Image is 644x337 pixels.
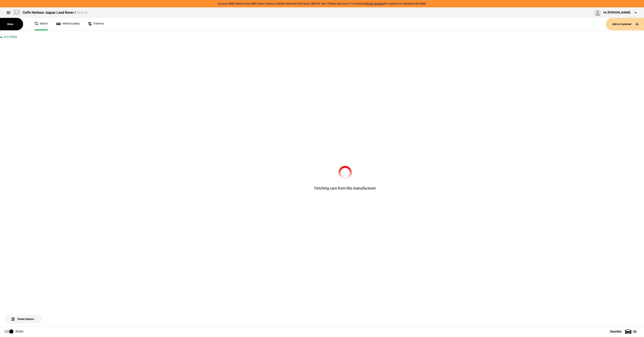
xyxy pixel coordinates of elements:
[35,18,48,30] a: Search
[77,11,87,15] span: Search
[4,36,42,38] h1: Filters
[604,326,644,337] button: Shortlist(0)
[293,166,398,191] div: Fetching cars from the manufacturer
[603,11,630,15] div: Hi, [PERSON_NAME]
[365,2,384,5] a: Snoop Support
[12,312,34,321] span: Preset Options
[610,330,622,333] span: Shortlist
[633,330,637,333] span: ( 0 )
[23,10,87,15] div: Coffs Harbour Jaguar Land Rover /
[16,329,23,334] div: 0 Cars
[56,18,80,30] a: Vehicle Lookup
[13,9,21,15] img: landrover.png
[88,18,104,30] a: Trade ins
[606,18,644,30] button: Add to Customer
